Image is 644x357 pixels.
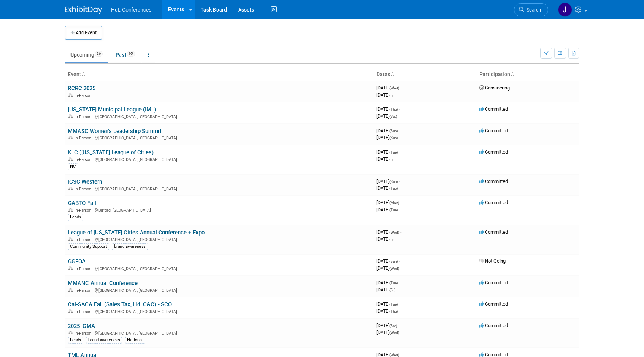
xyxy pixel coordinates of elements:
[389,309,398,313] span: (Thu)
[524,7,541,13] span: Search
[510,71,514,77] a: Sort by Participation Type
[514,3,548,16] a: Search
[68,258,86,265] a: GGFOA
[112,243,148,250] div: brand awareness
[75,114,94,119] span: In-Person
[68,287,370,293] div: [GEOGRAPHIC_DATA], [GEOGRAPHIC_DATA]
[68,106,156,113] a: [US_STATE] Municipal League (IML)
[376,185,398,191] span: [DATE]
[68,323,95,329] a: 2025 ICMA
[86,337,122,344] div: brand awareness
[376,308,398,314] span: [DATE]
[75,237,94,242] span: In-Person
[68,243,109,250] div: Community Support
[68,208,73,212] img: In-Person Event
[389,157,395,161] span: (Fri)
[389,230,399,234] span: (Wed)
[68,309,73,313] img: In-Person Event
[376,280,400,285] span: [DATE]
[125,337,145,344] div: National
[68,207,370,213] div: Buford, [GEOGRAPHIC_DATA]
[479,323,508,328] span: Committed
[400,229,401,235] span: -
[399,301,400,307] span: -
[68,237,73,241] img: In-Person Event
[68,288,73,292] img: In-Person Event
[376,301,400,307] span: [DATE]
[68,331,73,335] img: In-Person Event
[68,163,78,170] div: NC
[376,265,399,271] span: [DATE]
[68,280,138,287] a: MMANC Annual Conference
[389,180,398,184] span: (Sun)
[65,48,108,62] a: Upcoming36
[389,288,395,292] span: (Fri)
[68,136,73,139] img: In-Person Event
[75,93,94,98] span: In-Person
[68,330,370,336] div: [GEOGRAPHIC_DATA], [GEOGRAPHIC_DATA]
[68,149,154,156] a: KLC ([US_STATE] League of Cities)
[376,329,399,335] span: [DATE]
[68,265,370,271] div: [GEOGRAPHIC_DATA], [GEOGRAPHIC_DATA]
[400,200,401,205] span: -
[376,113,397,119] span: [DATE]
[95,51,103,57] span: 36
[389,114,397,119] span: (Sat)
[68,93,73,97] img: In-Person Event
[65,68,373,81] th: Event
[75,157,94,162] span: In-Person
[389,331,399,335] span: (Wed)
[68,236,370,242] div: [GEOGRAPHIC_DATA], [GEOGRAPHIC_DATA]
[68,308,370,314] div: [GEOGRAPHIC_DATA], [GEOGRAPHIC_DATA]
[389,129,398,133] span: (Sun)
[68,214,83,221] div: Leads
[376,323,399,328] span: [DATE]
[389,353,399,357] span: (Wed)
[389,237,395,241] span: (Fri)
[479,229,508,235] span: Committed
[68,301,172,308] a: Cal-SACA Fall (Sales Tax, HdLC&C) - SCO
[68,156,370,162] div: [GEOGRAPHIC_DATA], [GEOGRAPHIC_DATA]
[389,86,399,90] span: (Wed)
[68,186,370,192] div: [GEOGRAPHIC_DATA], [GEOGRAPHIC_DATA]
[376,236,395,242] span: [DATE]
[389,259,398,263] span: (Sun)
[376,229,401,235] span: [DATE]
[479,149,508,155] span: Committed
[479,280,508,285] span: Committed
[376,106,400,112] span: [DATE]
[75,309,94,314] span: In-Person
[479,258,506,264] span: Not Going
[400,85,401,91] span: -
[376,258,400,264] span: [DATE]
[75,187,94,192] span: In-Person
[75,136,94,140] span: In-Person
[390,71,394,77] a: Sort by Start Date
[479,301,508,307] span: Committed
[389,266,399,271] span: (Wed)
[111,7,151,13] span: HdL Conferences
[399,149,400,155] span: -
[389,208,398,212] span: (Tue)
[376,92,395,98] span: [DATE]
[68,178,102,185] a: ICSC Western
[389,136,398,140] span: (Sun)
[479,85,510,91] span: Considering
[65,26,102,40] button: Add Event
[399,258,400,264] span: -
[68,85,95,92] a: RCRC 2025
[127,51,135,57] span: 95
[399,280,400,285] span: -
[389,281,398,285] span: (Tue)
[389,93,395,97] span: (Fri)
[479,200,508,205] span: Committed
[68,114,73,118] img: In-Person Event
[376,149,400,155] span: [DATE]
[558,3,572,17] img: Johnny Nguyen
[389,186,398,190] span: (Tue)
[75,288,94,293] span: In-Person
[479,178,508,184] span: Committed
[476,68,579,81] th: Participation
[399,128,400,133] span: -
[68,128,161,135] a: MMASC Women's Leadership Summit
